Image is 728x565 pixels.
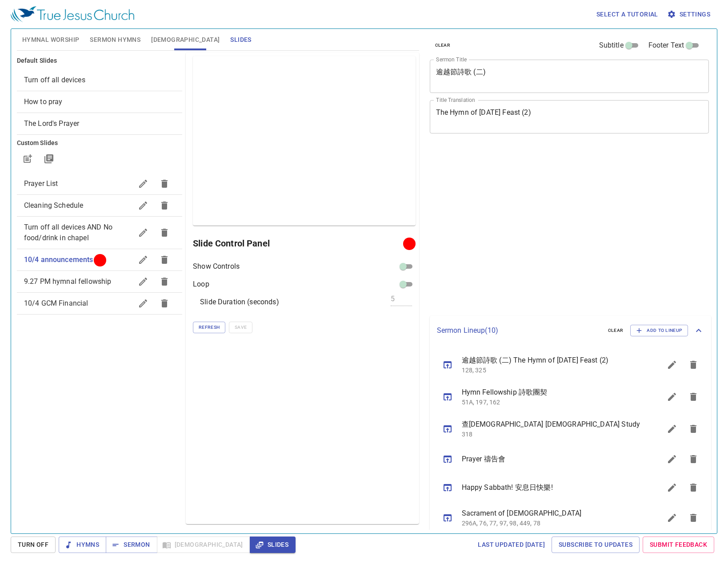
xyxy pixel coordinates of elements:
div: The Lord's Prayer [17,113,182,134]
span: 10/4 announcements [24,255,93,264]
p: 128, 325 [462,366,640,375]
div: Turn off all devices AND No food/drink in chapel [17,217,182,249]
p: 318 [462,430,640,439]
span: Settings [669,9,710,20]
span: Select a tutorial [596,9,658,20]
span: 查[DEMOGRAPHIC_DATA] [DEMOGRAPHIC_DATA] Study [462,419,640,430]
p: Slide Duration (seconds) [200,297,279,307]
p: 51A, 197, 162 [462,398,640,407]
a: Last updated [DATE] [474,537,548,553]
p: Loop [193,279,209,290]
span: Slides [230,34,251,45]
div: Turn off all devices [17,69,182,91]
p: Show Controls [193,261,240,272]
button: Settings [665,6,714,23]
button: Slides [250,537,296,553]
span: Sermon Hymns [90,34,140,45]
span: Subtitle [599,40,624,51]
a: Subscribe to Updates [552,537,640,553]
div: 10/4 GCM Financial [17,293,182,314]
button: clear [603,325,629,336]
img: True Jesus Church [11,6,134,22]
span: Turn off all devices AND No food/drink in chapel [24,223,112,242]
span: Subscribe to Updates [559,539,632,550]
span: Sermon [113,539,150,550]
h6: Custom Slides [17,138,182,148]
textarea: The Hymn of [DATE] Feast (2) [436,108,703,125]
span: Submit Feedback [650,539,707,550]
div: Cleaning Schedule [17,195,182,216]
textarea: 逾越節詩歌 (二) [436,68,703,85]
span: Sacrament of [DEMOGRAPHIC_DATA] [462,508,640,519]
span: Last updated [DATE] [478,539,545,550]
button: Hymns [59,537,106,553]
span: Happy Sabbath! 安息日快樂! [462,482,640,493]
span: Hymn Fellowship 詩歌團契 [462,387,640,398]
p: Sermon Lineup ( 10 ) [437,325,601,336]
span: Refresh [199,323,220,331]
span: 10/4 GCM Financial [24,299,88,307]
a: Submit Feedback [643,537,714,553]
div: How to pray [17,91,182,113]
div: 10/4 announcements [17,249,182,270]
button: Refresh [193,322,225,333]
span: [object Object] [24,76,85,84]
h6: Slide Control Panel [193,236,406,250]
h6: Default Slides [17,56,182,66]
span: Add to Lineup [636,327,682,335]
button: Add to Lineup [630,325,688,336]
span: [DEMOGRAPHIC_DATA] [151,34,220,45]
span: clear [435,41,451,49]
button: Select a tutorial [593,6,662,23]
span: Prayer List [24,179,58,188]
span: Slides [257,539,288,550]
span: Turn Off [18,539,48,550]
button: clear [430,40,456,51]
button: Turn Off [11,537,56,553]
span: clear [608,327,624,335]
span: [object Object] [24,119,80,128]
p: 296A, 76, 77, 97, 98, 449, 78 [462,519,640,528]
div: Sermon Lineup(10)clearAdd to Lineup [430,316,712,345]
span: 逾越節詩歌 (二) The Hymn of [DATE] Feast (2) [462,355,640,366]
span: 9.27 PM hymnal fellowship [24,277,112,286]
button: Sermon [106,537,157,553]
span: Hymns [66,539,99,550]
span: Hymnal Worship [22,34,80,45]
span: Footer Text [648,40,684,51]
div: Prayer List [17,173,182,194]
div: 9.27 PM hymnal fellowship [17,271,182,292]
iframe: from-child [426,143,654,312]
span: [object Object] [24,97,63,106]
span: Cleaning Schedule [24,201,84,210]
span: Prayer 禱告會 [462,454,640,464]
